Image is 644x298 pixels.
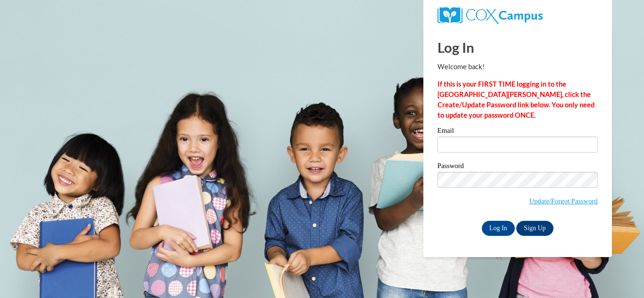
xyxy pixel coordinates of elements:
[516,221,553,236] a: Sign Up
[438,80,594,119] strong: If this is your FIRST TIME logging in to the [GEOGRAPHIC_DATA][PERSON_NAME], click the Create/Upd...
[482,221,515,236] input: Log In
[438,7,543,24] img: COX Campus
[438,62,598,72] p: Welcome back!
[438,127,598,137] label: Email
[529,197,598,205] a: Update/Forgot Password
[438,162,598,172] label: Password
[438,11,543,19] a: COX Campus
[438,38,598,57] h1: Log In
